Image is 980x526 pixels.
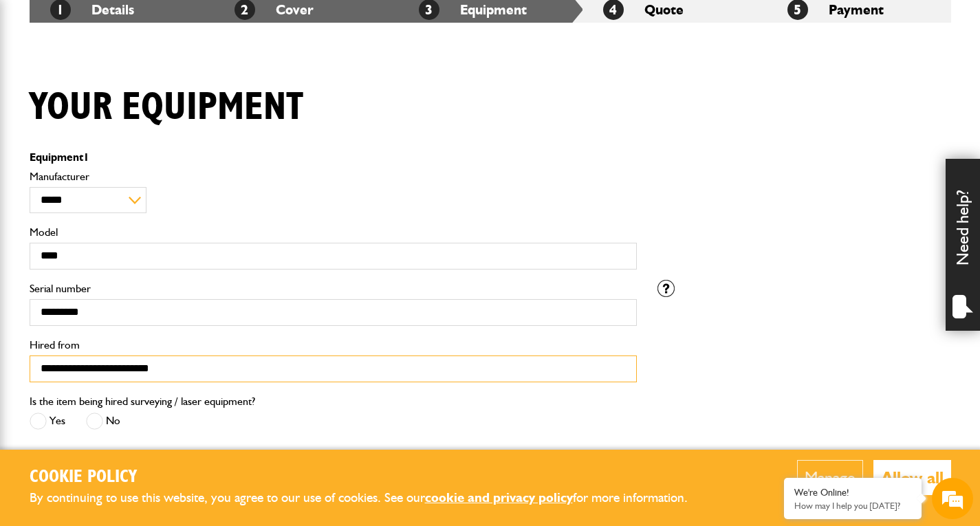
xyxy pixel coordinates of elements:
h2: Cookie Policy [30,467,710,488]
button: Manage [797,460,863,495]
p: By continuing to use this website, you agree to our use of cookies. See our for more information. [30,487,710,509]
label: Is the item being hired surveying / laser equipment? [30,396,255,407]
a: 1Details [50,1,134,18]
div: We're Online! [794,487,911,498]
a: 2Cover [235,1,314,18]
a: cookie and privacy policy [425,490,573,505]
div: Minimize live chat window [226,7,259,40]
label: Yes [30,413,65,430]
p: Equipment [30,152,637,163]
img: d_20077148190_company_1631870298795_20077148190 [23,76,58,96]
textarea: Type your message and hit 'Enter' [18,249,251,412]
label: Serial number [30,283,637,294]
label: Does the equipment need insuring to travel on the road? [30,448,281,459]
p: How may I help you today? [794,501,911,511]
div: Need help? [946,159,980,331]
input: Enter your last name [18,127,251,157]
label: Hired from [30,340,637,351]
button: Allow all [873,460,951,495]
input: Enter your phone number [18,208,251,239]
label: No [86,413,120,430]
h1: Your equipment [30,85,303,131]
div: Chat with us now [72,77,231,95]
span: 1 [83,151,89,164]
label: Model [30,227,637,238]
input: Enter your email address [18,168,251,198]
label: Manufacturer [30,171,637,182]
em: Start Chat [187,424,250,442]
